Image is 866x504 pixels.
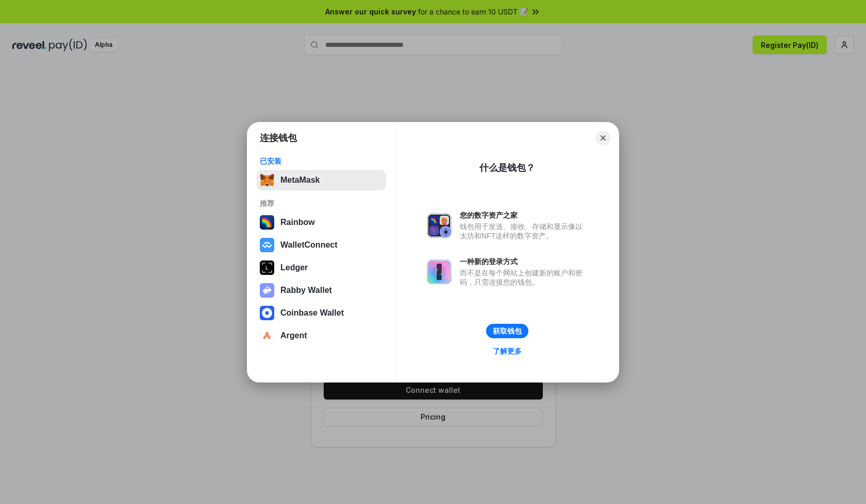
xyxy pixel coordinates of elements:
[487,344,528,358] a: 了解更多
[280,218,315,227] div: Rainbow
[280,308,344,318] div: Coinbase Wallet
[260,306,274,320] img: svg+xml,%3Csvg%20width%3D%2228%22%20height%3D%2228%22%20viewBox%3D%220%200%2028%2028%22%20fill%3D...
[460,211,588,220] div: 您的数字资产之家
[493,326,522,336] div: 获取钱包
[460,257,588,266] div: 一种新的登录方式
[260,238,274,252] img: svg+xml,%3Csvg%20width%3D%2228%22%20height%3D%2228%22%20viewBox%3D%220%200%2028%2028%22%20fill%3D...
[257,170,386,190] button: MetaMask
[493,346,522,356] div: 了解更多
[427,259,452,284] img: svg+xml,%3Csvg%20xmlns%3D%22http%3A%2F%2Fwww.w3.org%2F2000%2Fsvg%22%20fill%3D%22none%22%20viewBox...
[260,173,274,187] img: svg+xml,%3Csvg%20fill%3D%22none%22%20height%3D%2233%22%20viewBox%3D%220%200%2035%2033%22%20width%...
[479,162,535,174] div: 什么是钱包？
[280,176,320,185] div: MetaMask
[596,131,610,145] button: Close
[486,324,528,338] button: 获取钱包
[257,325,386,346] button: Argent
[280,331,307,340] div: Argent
[280,286,332,295] div: Rabby Wallet
[260,199,383,208] div: 推荐
[280,240,338,250] div: WalletConnect
[260,260,274,275] img: svg+xml,%3Csvg%20xmlns%3D%22http%3A%2F%2Fwww.w3.org%2F2000%2Fsvg%22%20width%3D%2228%22%20height%3...
[257,280,386,301] button: Rabby Wallet
[257,257,386,278] button: Ledger
[460,268,588,287] div: 而不是在每个网站上创建新的账户和密码，只需连接您的钱包。
[260,157,383,166] div: 已安装
[260,328,274,343] img: svg+xml,%3Csvg%20width%3D%2228%22%20height%3D%2228%22%20viewBox%3D%220%200%2028%2028%22%20fill%3D...
[257,303,386,323] button: Coinbase Wallet
[280,263,308,272] div: Ledger
[427,213,452,238] img: svg+xml,%3Csvg%20xmlns%3D%22http%3A%2F%2Fwww.w3.org%2F2000%2Fsvg%22%20fill%3D%22none%22%20viewBox...
[260,283,274,298] img: svg+xml,%3Csvg%20xmlns%3D%22http%3A%2F%2Fwww.w3.org%2F2000%2Fsvg%22%20fill%3D%22none%22%20viewBox...
[260,215,274,230] img: svg+xml,%3Csvg%20width%3D%22120%22%20height%3D%22120%22%20viewBox%3D%220%200%20120%20120%22%20fil...
[257,212,386,233] button: Rainbow
[257,235,386,255] button: WalletConnect
[260,132,297,144] h1: 连接钱包
[460,222,588,240] div: 钱包用于发送、接收、存储和显示像以太坊和NFT这样的数字资产。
